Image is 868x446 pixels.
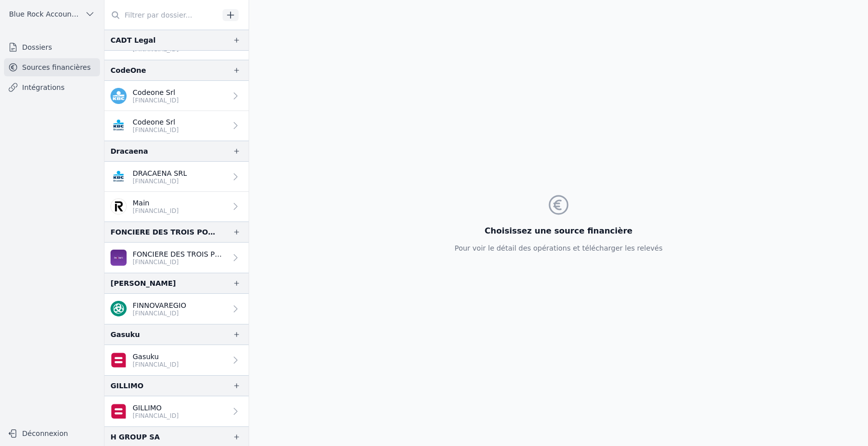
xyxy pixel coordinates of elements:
[104,345,249,375] a: Gasuku [FINANCIAL_ID]
[111,88,127,104] img: kbc.png
[111,169,127,185] img: KBC_BRUSSELS_KREDBEBB.png
[111,64,146,76] div: CodeOne
[104,111,249,141] a: Codeone Srl [FINANCIAL_ID]
[133,117,179,127] p: Codeone Srl
[133,309,186,317] p: [FINANCIAL_ID]
[111,34,156,46] div: CADT Legal
[133,412,179,420] p: [FINANCIAL_ID]
[104,192,249,221] a: Main [FINANCIAL_ID]
[455,225,663,237] h3: Choisissez une source financière
[111,277,176,289] div: [PERSON_NAME]
[455,243,663,253] p: Pour voir le détail des opérations et télécharger les relevés
[104,6,219,24] input: Filtrer par dossier...
[4,6,100,22] button: Blue Rock Accounting
[133,361,179,369] p: [FINANCIAL_ID]
[133,168,187,178] p: DRACAENA SRL
[111,403,127,419] img: belfius.png
[111,352,127,368] img: belfius.png
[4,58,100,76] a: Sources financières
[4,38,100,56] a: Dossiers
[133,198,179,208] p: Main
[111,328,140,341] div: Gasuku
[111,301,127,317] img: triodosbank.png
[104,81,249,111] a: Codeone Srl [FINANCIAL_ID]
[104,294,249,324] a: FINNOVAREGIO [FINANCIAL_ID]
[133,300,186,310] p: FINNOVAREGIO
[133,177,187,185] p: [FINANCIAL_ID]
[104,162,249,192] a: DRACAENA SRL [FINANCIAL_ID]
[133,258,227,266] p: [FINANCIAL_ID]
[4,78,100,96] a: Intégrations
[133,249,227,259] p: FONCIERE DES TROIS PONTS
[133,207,179,215] p: [FINANCIAL_ID]
[111,250,127,266] img: BEOBANK_CTBKBEBX.png
[111,431,160,443] div: H GROUP SA
[133,126,179,134] p: [FINANCIAL_ID]
[104,243,249,273] a: FONCIERE DES TROIS PONTS [FINANCIAL_ID]
[4,425,100,441] button: Déconnexion
[133,96,179,104] p: [FINANCIAL_ID]
[133,403,179,413] p: GILLIMO
[111,145,148,157] div: Dracaena
[111,198,127,214] img: revolut.png
[133,87,179,97] p: Codeone Srl
[111,226,216,238] div: FONCIERE DES TROIS PONTS
[9,9,81,19] span: Blue Rock Accounting
[111,118,127,134] img: KBC_BRUSSELS_KREDBEBB.png
[104,396,249,426] a: GILLIMO [FINANCIAL_ID]
[111,380,144,392] div: GILLIMO
[133,352,179,362] p: Gasuku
